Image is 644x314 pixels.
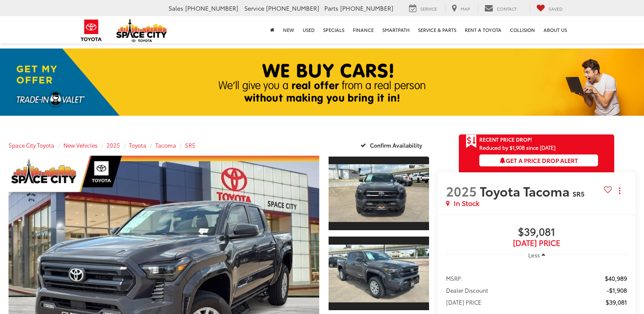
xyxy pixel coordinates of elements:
[324,4,338,12] span: Parts
[185,4,238,12] span: [PHONE_NUMBER]
[266,16,279,43] a: Home
[63,141,97,149] a: New Vehicles
[446,286,488,294] span: Dealer Discount
[605,274,627,283] span: $40,989
[445,4,476,13] a: Map
[446,298,481,306] span: [DATE] PRICE
[414,16,461,43] a: Service & Parts
[530,4,569,13] a: My Saved Vehicles
[478,4,523,13] a: Contact
[378,16,414,43] a: SmartPath
[446,239,627,247] span: [DATE] Price
[480,182,572,200] span: Toyota Tacoma
[340,4,393,12] span: [PHONE_NUMBER]
[420,6,437,12] span: Service
[572,188,584,198] span: SR5
[539,16,571,43] a: About Us
[329,236,429,311] a: Expand Photo 2
[454,198,479,208] span: In Stock
[506,16,539,43] a: Collision
[500,156,578,165] span: Get a Price Drop Alert
[466,134,477,149] span: Get Price Drop Alert
[461,6,470,12] span: Map
[479,145,598,150] span: Reduced by $1,908 since [DATE]
[403,4,444,13] a: Service
[446,182,477,200] span: 2025
[607,286,627,294] span: -$1,908
[619,187,620,194] span: dropdown dots
[279,16,298,43] a: New
[461,16,506,43] a: Rent a Toyota
[549,6,563,12] span: Saved
[129,141,146,149] a: Toyota
[524,247,550,263] button: Less
[446,274,463,283] span: MSRP:
[349,16,378,43] a: Finance
[327,245,430,303] img: 2025 Toyota Tacoma SR5
[446,226,627,239] span: $39,081
[9,141,54,149] a: Space City Toyota
[298,16,319,43] a: Used
[155,141,176,149] a: Tacoma
[356,137,429,152] button: Confirm Availability
[612,183,627,198] button: Actions
[116,19,167,42] img: Space City Toyota
[459,134,614,145] a: Get Price Drop Alert Recent Price Drop!
[106,141,120,149] a: 2025
[185,141,195,149] a: SR5
[370,141,422,149] span: Confirm Availability
[75,17,107,44] img: Toyota
[479,136,532,143] span: Recent Price Drop!
[606,298,627,306] span: $39,081
[327,164,430,222] img: 2025 Toyota Tacoma SR5
[319,16,349,43] a: Specials
[169,4,183,12] span: Sales
[266,4,319,12] span: [PHONE_NUMBER]
[244,4,264,12] span: Service
[329,156,429,231] a: Expand Photo 1
[497,6,517,12] span: Contact
[528,251,540,259] span: Less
